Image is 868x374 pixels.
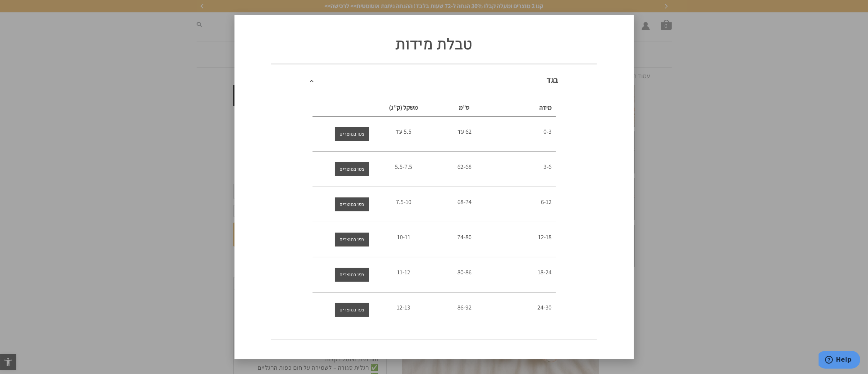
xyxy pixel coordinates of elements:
a: צפו במוצרים [335,303,369,317]
span: מידה [540,104,552,112]
span: 12-18 [538,233,552,241]
div: בגד [271,95,597,339]
span: 0-3 [544,127,552,136]
span: צפו במוצרים [340,303,365,317]
a: צפו במוצרים [335,127,369,141]
span: 10-11 [397,233,410,241]
span: 68-74 [457,198,472,206]
span: 80-86 [457,268,472,276]
span: צפו במוצרים [340,197,365,211]
a: צפו במוצרים [335,197,369,211]
span: 6-12 [541,198,552,206]
a: בגד [547,75,558,85]
span: 5.5 עד [396,127,411,136]
span: ס”מ [459,104,470,112]
div: בגד [271,63,597,95]
span: 12-13 [397,303,410,311]
span: 3-6 [544,163,552,171]
span: 62 עד [457,127,472,136]
span: 62-68 [457,163,472,171]
span: 86-92 [457,303,472,311]
span: משקל (ק”ג) [389,104,418,112]
span: צפו במוצרים [340,127,365,141]
a: צפו במוצרים [335,233,369,246]
span: צפו במוצרים [340,268,365,282]
a: צפו במוצרים [335,162,369,176]
span: צפו במוצרים [340,162,365,176]
span: צפו במוצרים [340,233,365,246]
span: 18-24 [538,268,552,276]
h1: טבלת מידות [244,34,624,56]
span: 24-30 [538,303,552,311]
iframe: Opens a widget where you can chat to one of our agents [819,351,860,370]
span: 5.5-7.5 [395,163,412,171]
span: 11-12 [397,268,410,276]
a: צפו במוצרים [335,268,369,282]
span: 7.5-10 [396,198,411,206]
span: 74-80 [457,233,472,241]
